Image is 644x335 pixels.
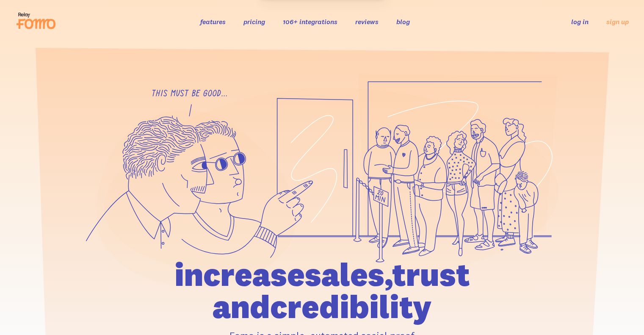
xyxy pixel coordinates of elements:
a: features [200,17,226,26]
a: sign up [606,17,629,26]
a: pricing [243,17,265,26]
a: log in [571,17,589,26]
a: blog [396,17,410,26]
a: reviews [355,17,379,26]
h1: increase sales, trust and credibility [126,258,518,323]
a: 106+ integrations [283,17,337,26]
